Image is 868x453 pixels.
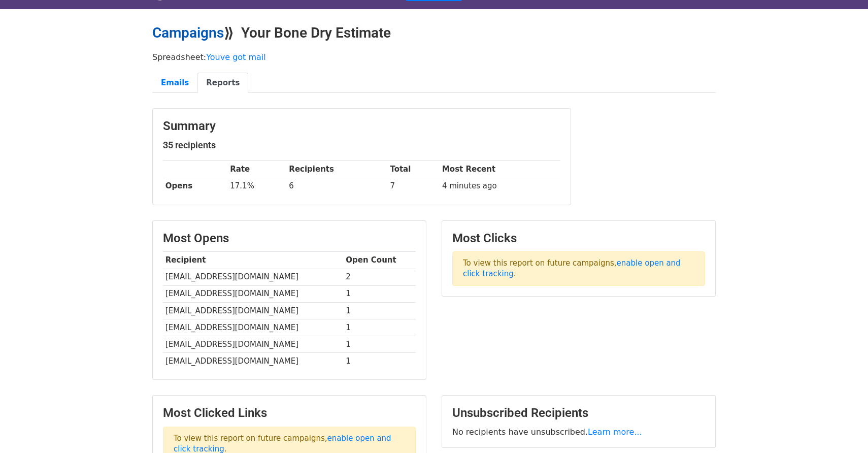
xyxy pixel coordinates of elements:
[343,269,416,285] td: 2
[440,161,560,178] th: Most Recent
[163,353,343,370] td: [EMAIL_ADDRESS][DOMAIN_NAME]
[163,302,343,319] td: [EMAIL_ADDRESS][DOMAIN_NAME]
[817,404,868,453] iframe: Chat Widget
[206,52,266,62] a: Youve got mail
[343,302,416,319] td: 1
[197,73,248,93] a: Reports
[287,161,388,178] th: Recipients
[163,178,227,195] th: Opens
[163,406,416,420] h3: Most Clicked Links
[163,269,343,285] td: [EMAIL_ADDRESS][DOMAIN_NAME]
[388,178,440,195] td: 7
[227,161,286,178] th: Rate
[452,406,705,420] h3: Unsubscribed Recipients
[452,251,705,286] p: To view this report on future campaigns, .
[388,161,440,178] th: Total
[163,319,343,336] td: [EMAIL_ADDRESS][DOMAIN_NAME]
[452,231,705,246] h3: Most Clicks
[163,140,560,151] h5: 35 recipients
[163,285,343,302] td: [EMAIL_ADDRESS][DOMAIN_NAME]
[588,427,642,437] a: Learn more...
[152,24,716,42] h2: ⟫ Your Bone Dry Estimate
[343,252,416,269] th: Open Count
[227,178,286,195] td: 17.1%
[163,336,343,352] td: [EMAIL_ADDRESS][DOMAIN_NAME]
[343,336,416,352] td: 1
[343,353,416,370] td: 1
[343,285,416,302] td: 1
[152,24,224,41] a: Campaigns
[163,231,416,246] h3: Most Opens
[343,319,416,336] td: 1
[163,119,560,134] h3: Summary
[152,52,716,62] p: Spreadsheet:
[440,178,560,195] td: 4 minutes ago
[163,252,343,269] th: Recipient
[452,427,705,437] p: No recipients have unsubscribed.
[152,73,197,93] a: Emails
[287,178,388,195] td: 6
[463,258,681,278] a: enable open and click tracking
